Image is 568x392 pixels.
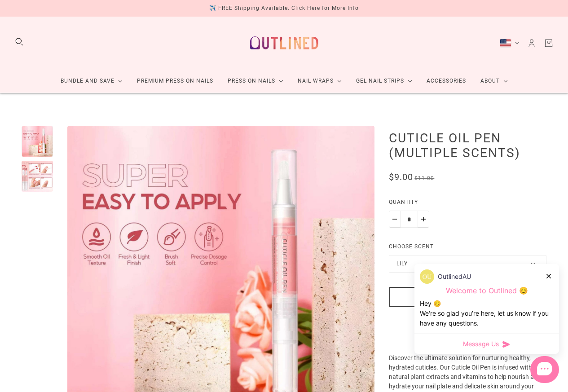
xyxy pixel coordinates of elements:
label: Choose Scent [389,242,434,251]
a: More payment options [389,331,546,340]
a: Outlined [245,24,324,62]
div: $9.00 [389,172,413,182]
button: Minus [389,211,401,228]
div: Hey 😊 We‘re so glad you’re here, let us know if you have any questions. [420,299,554,328]
span: Message Us [463,339,499,348]
a: Cart [544,38,554,48]
p: OutlinedAU [438,272,471,282]
a: Account [527,38,537,48]
a: About [473,69,515,93]
a: Nail Wraps [291,69,349,93]
a: Press On Nails [220,69,291,93]
div: $11.00 [414,174,434,183]
button: Lily [389,255,546,273]
button: Add to cart [389,287,546,307]
a: Gel Nail Strips [349,69,419,93]
label: Quantity [389,198,546,211]
h1: Cuticle Oil Pen (Multiple Scents) [389,130,546,160]
button: Plus [418,211,429,228]
button: Search [14,37,24,47]
img: data:image/png;base64,iVBORw0KGgoAAAANSUhEUgAAACQAAAAkCAYAAADhAJiYAAAChUlEQVR4AexUS4sTQRD+ZiazmWx... [420,269,434,284]
div: ✈️ FREE Shipping Available. Click Here for More Info [209,4,359,13]
div: Lily [396,259,408,269]
p: Welcome to Outlined 😊 [420,286,554,295]
a: Bundle and Save [53,69,130,93]
a: Premium Press On Nails [130,69,220,93]
button: United States [500,39,520,48]
a: Accessories [419,69,473,93]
